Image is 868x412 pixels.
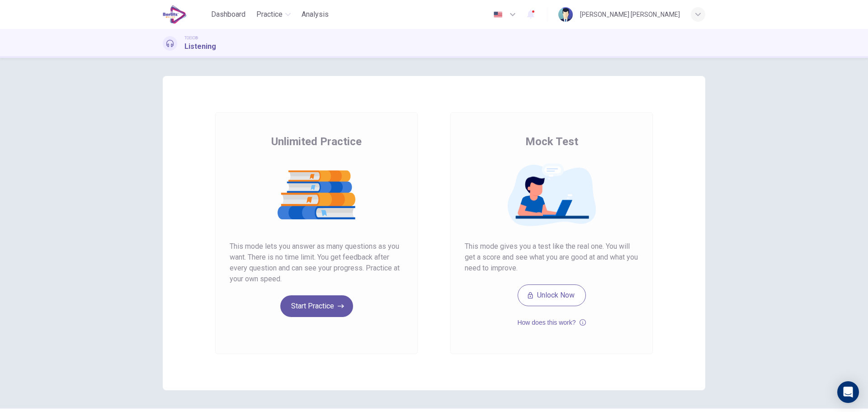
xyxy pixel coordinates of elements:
[558,7,573,22] img: Profile picture
[518,284,586,306] button: Unlock Now
[163,5,187,24] img: EduSynch logo
[525,134,578,149] span: Mock Test
[163,5,208,24] a: EduSynch logo
[837,381,859,403] div: Open Intercom Messenger
[465,241,638,274] span: This mode gives you a test like the real one. You will get a score and see what you are good at a...
[517,317,585,328] button: How does this work?
[256,9,283,20] span: Practice
[492,11,504,18] img: en
[230,241,403,284] span: This mode lets you answer as many questions as you want. There is no time limit. You get feedback...
[298,6,332,23] button: Analysis
[302,9,329,20] span: Analysis
[184,41,216,52] h1: Listening
[280,295,353,317] button: Start Practice
[208,6,249,23] button: Dashboard
[580,9,680,20] div: [PERSON_NAME] [PERSON_NAME]
[253,6,294,23] button: Practice
[184,35,198,41] span: TOEIC®
[211,9,245,20] span: Dashboard
[271,134,362,149] span: Unlimited Practice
